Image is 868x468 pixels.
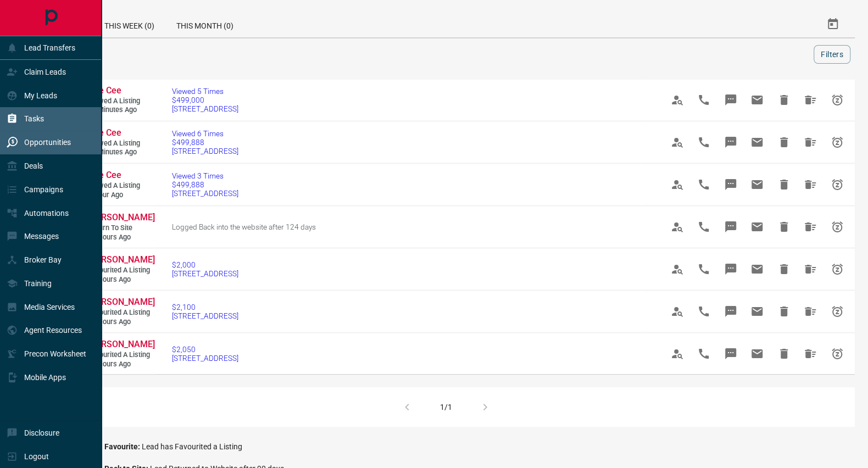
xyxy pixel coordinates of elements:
span: Message [717,298,744,325]
span: Snooze [824,87,850,113]
span: Snooze [824,256,850,282]
span: 10 hours ago [88,233,154,242]
span: View Profile [664,214,691,240]
span: Bee Cee [88,85,121,96]
span: Snooze [824,298,850,325]
a: Bee Cee [88,127,154,139]
span: 13 hours ago [88,317,154,327]
span: View Profile [664,298,691,325]
span: Call [691,256,717,282]
span: Call [691,341,717,367]
span: View Profile [664,87,691,113]
span: 13 hours ago [88,275,154,285]
span: Email [744,214,770,240]
span: Email [744,171,770,198]
span: Viewed 3 Times [172,171,238,180]
span: Hide All from Bee Cee [797,171,824,198]
span: Hide [771,341,797,367]
span: Hide All from Lanaisha Provo [797,256,824,282]
a: $2,050[STREET_ADDRESS] [172,345,238,363]
span: Favourited a Listing [88,350,154,360]
span: Message [717,214,744,240]
span: Bee Cee [88,170,121,180]
span: Viewed 5 Times [172,87,238,96]
span: Message [717,87,744,113]
span: Hide All from Bee Cee [797,129,824,155]
span: Email [744,341,770,367]
span: View Profile [664,256,691,282]
span: Viewed a Listing [88,181,154,191]
span: $2,000 [172,260,238,269]
a: $2,000[STREET_ADDRESS] [172,260,238,278]
span: Hide [771,298,797,325]
span: $499,888 [172,138,238,147]
span: 1 hour ago [88,191,154,200]
span: Hide All from Lanaisha Provo [797,298,824,325]
a: [PERSON_NAME] [88,339,154,350]
span: Hide [771,171,797,198]
a: Bee Cee [88,85,154,97]
span: [STREET_ADDRESS] [172,311,238,320]
span: [STREET_ADDRESS] [172,147,238,155]
span: Message [717,171,744,198]
span: [STREET_ADDRESS] [172,104,238,113]
span: Snooze [824,341,850,367]
span: $499,888 [172,180,238,189]
span: Message [717,341,744,367]
span: [STREET_ADDRESS] [172,269,238,278]
span: [PERSON_NAME] [88,212,155,222]
span: Viewed a Listing [88,139,154,148]
span: View Profile [664,129,691,155]
button: Select Date Range [820,11,846,37]
span: Logged Back into the website after 124 days [172,222,316,231]
span: $2,100 [172,303,238,311]
span: Favourite [104,442,142,451]
span: [PERSON_NAME] [88,339,155,349]
span: 40 minutes ago [88,148,154,157]
span: Favourited a Listing [88,266,154,275]
span: Hide [771,129,797,155]
span: [STREET_ADDRESS] [172,354,238,363]
span: Viewed 6 Times [172,129,238,138]
a: Viewed 5 Times$499,000[STREET_ADDRESS] [172,87,238,113]
span: Email [744,256,770,282]
a: Viewed 3 Times$499,888[STREET_ADDRESS] [172,171,238,198]
span: Call [691,298,717,325]
span: Email [744,129,770,155]
span: Snooze [824,129,850,155]
a: Bee Cee [88,170,154,181]
span: Hide [771,87,797,113]
span: Email [744,298,770,325]
span: Favourited a Listing [88,308,154,317]
a: Viewed 6 Times$499,888[STREET_ADDRESS] [172,129,238,155]
span: Bee Cee [88,127,121,138]
span: 35 minutes ago [88,105,154,115]
span: Call [691,214,717,240]
span: Call [691,87,717,113]
span: Hide All from Bee Cee [797,87,824,113]
span: View Profile [664,171,691,198]
span: $499,000 [172,96,238,104]
span: Message [717,256,744,282]
span: [PERSON_NAME] [88,254,155,265]
div: This Week (0) [93,11,165,37]
span: $2,050 [172,345,238,354]
span: Lead has Favourited a Listing [142,442,242,451]
button: Filters [814,45,850,64]
span: Email [744,87,770,113]
span: [PERSON_NAME] [88,297,155,307]
span: Hide All from Lanaisha Provo [797,341,824,367]
span: Hide All from Tony Tag [797,214,824,240]
a: [PERSON_NAME] [88,212,154,224]
span: Hide [771,256,797,282]
span: Snooze [824,171,850,198]
a: [PERSON_NAME] [88,297,154,308]
span: [STREET_ADDRESS] [172,189,238,198]
span: 13 hours ago [88,360,154,369]
a: $2,100[STREET_ADDRESS] [172,303,238,320]
a: [PERSON_NAME] [88,254,154,266]
span: Message [717,129,744,155]
div: 1/1 [440,403,452,411]
span: Snooze [824,214,850,240]
span: Hide [771,214,797,240]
